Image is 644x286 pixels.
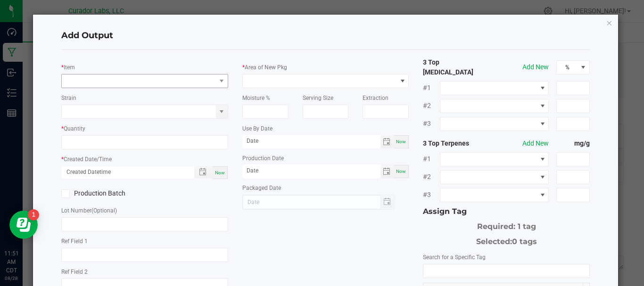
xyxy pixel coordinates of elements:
label: Ref Field 1 [61,237,88,245]
strong: 3 Top [MEDICAL_DATA] [423,57,489,77]
label: Quantity [64,124,85,133]
span: Toggle calendar [380,135,394,148]
input: Created Datetime [62,166,184,178]
span: NO DATA FOUND [440,152,549,166]
label: Extraction [363,94,388,102]
input: Date [242,165,380,177]
span: #3 [423,119,439,129]
label: Lot Number [61,206,117,215]
iframe: Resource center [9,211,38,239]
label: Created Date/Time [64,155,112,163]
div: Required: 1 tag [423,217,590,232]
label: Serving Size [303,94,333,102]
div: Assign Tag [423,206,590,217]
span: #2 [423,172,439,182]
label: Production Batch [61,188,138,198]
strong: 3 Top Terpenes [423,139,489,148]
span: #2 [423,101,439,111]
label: Strain [61,94,76,102]
label: Ref Field 2 [61,268,88,276]
button: Add New [522,139,549,148]
span: NO DATA FOUND [61,74,228,88]
label: Item [64,63,75,72]
label: Packaged Date [242,184,281,192]
div: Selected: [423,232,590,247]
span: Now [396,169,406,174]
iframe: Resource center unread badge [28,209,39,221]
span: #3 [423,190,439,200]
h4: Add Output [61,30,590,42]
span: NO DATA FOUND [440,170,549,184]
strong: mg/g [556,139,590,148]
span: NO DATA FOUND [440,188,549,202]
button: Add New [522,62,549,72]
label: Search for a Specific Tag [423,253,486,261]
input: NO DATA FOUND [423,264,589,278]
span: Toggle calendar [380,165,394,178]
span: #1 [423,154,439,164]
span: #1 [423,83,439,93]
label: Moisture % [242,94,270,102]
label: Use By Date [242,124,272,133]
span: Toggle popup [194,166,213,178]
span: 0 tags [512,237,537,246]
span: Now [396,139,406,144]
label: Area of New Pkg [245,63,287,72]
input: Date [242,135,380,147]
span: % [557,61,578,74]
span: (Optional) [91,207,117,214]
label: Production Date [242,154,284,163]
span: Now [215,170,225,175]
